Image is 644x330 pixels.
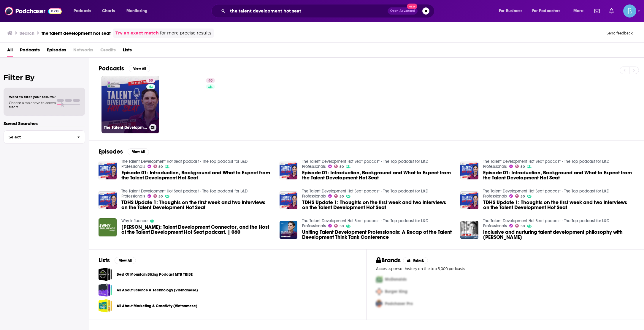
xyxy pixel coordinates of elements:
[121,200,272,210] a: TDHS Update 1: Thoughts on the first week and two interviews on the Talent Development Hot Seat
[158,165,163,168] span: 50
[117,287,198,293] a: All About Science & Technology (Vietnamese)
[69,6,99,16] button: open menu
[123,45,132,57] a: Lists
[121,170,272,180] a: Episode 01: Introduction, Background and What to Expect from the Talent Development Hot Seat
[4,135,72,139] span: Select
[115,257,136,264] button: View All
[129,65,150,72] button: View All
[280,221,298,239] img: Uniting Talent Development Professionals: A Recap of the Talent Development Think Tank Conference
[161,76,219,133] a: 40
[515,165,525,168] a: 50
[460,191,478,209] img: TDHS Update 1: Thoughts on the first week and two interviews on the Talent Development Hot Seat
[73,45,93,57] span: Networks
[607,6,616,16] a: Show notifications dropdown
[99,283,112,297] span: All About Science & Technology (Vietnamese)
[228,6,388,16] input: Search podcasts, credits, & more...
[334,194,344,198] a: 50
[385,289,407,294] span: Burger King
[104,125,147,130] h3: The Talent Development Hot Seat podcast - The Top podcast for L&D Professionals
[101,76,159,133] a: 50The Talent Development Hot Seat podcast - The Top podcast for L&D Professionals
[99,268,112,281] a: Best Of Mountain Biking Podcast MTB TRIBE
[153,165,163,168] a: 50
[483,200,634,210] a: TDHS Update 1: Thoughts on the first week and two interviews on the Talent Development Hot Seat
[483,230,634,240] span: Inclusive and nurturing talent development philosophy with [PERSON_NAME]
[340,195,344,198] span: 50
[99,257,136,264] a: ListsView All
[7,45,13,57] a: All
[20,45,40,57] span: Podcasts
[122,6,155,16] button: open menu
[302,230,453,240] span: Uniting Talent Development Professionals: A Recap of the Talent Development Think Tank Conference
[302,159,428,169] a: The Talent Development Hot Seat podcast - The Top podcast for L&D Professionals
[302,189,428,199] a: The Talent Development Hot Seat podcast - The Top podcast for L&D Professionals
[217,4,440,18] div: Search podcasts, credits, & more...
[99,148,149,155] a: EpisodesView All
[20,30,34,36] h3: Search
[302,170,453,180] span: Episode 01: Introduction, Background and What to Expect from the Talent Development Hot Seat
[5,5,62,17] img: Podchaser - Follow, Share and Rate Podcasts
[206,78,215,83] a: 40
[623,4,636,18] img: User Profile
[47,45,66,57] a: Episodes
[153,194,163,198] a: 50
[158,195,163,198] span: 50
[334,165,344,168] a: 50
[146,78,155,83] a: 50
[573,7,583,15] span: More
[121,159,248,169] a: The Talent Development Hot Seat podcast - The Top podcast for L&D Professionals
[99,65,124,72] h2: Podcasts
[483,159,609,169] a: The Talent Development Hot Seat podcast - The Top podcast for L&D Professionals
[460,162,478,180] img: Episode 01: Introduction, Background and What to Expect from the Talent Development Hot Seat
[280,191,298,209] a: TDHS Update 1: Thoughts on the first week and two interviews on the Talent Development Hot Seat
[4,130,85,144] button: Select
[128,148,149,155] button: View All
[126,7,147,15] span: Monitoring
[102,7,115,15] span: Charts
[483,170,634,180] a: Episode 01: Introduction, Background and What to Expect from the Talent Development Hot Seat
[340,225,344,228] span: 50
[374,298,385,310] img: Third Pro Logo
[99,162,117,180] img: Episode 01: Introduction, Background and What to Expect from the Talent Development Hot Seat
[605,31,635,36] button: Send feedback
[9,101,56,109] span: Choose a tab above to access filters.
[115,30,159,37] a: Try an exact match
[623,4,636,18] button: Show profile menu
[495,6,530,16] button: open menu
[121,218,147,223] a: Why Influence
[302,200,453,210] a: TDHS Update 1: Thoughts on the first week and two interviews on the Talent Development Hot Seat
[99,218,117,236] a: Andy Storch: Talent Development Connector, and the Host of the Talent Development Hot Seat podcas...
[42,30,111,36] h3: the talent development hot seat
[376,266,634,271] p: Access sponsor history on the top 5,000 podcasts.
[160,30,211,37] span: for more precise results
[515,224,525,228] a: 50
[499,7,522,15] span: For Business
[99,257,110,264] h2: Lists
[390,10,415,12] span: Open Advanced
[388,7,418,15] button: Open AdvancedNew
[340,165,344,168] span: 50
[117,271,193,278] a: Best Of Mountain Biking Podcast MTB TRIBE
[208,78,212,84] span: 40
[99,148,123,155] h2: Episodes
[99,191,117,209] a: TDHS Update 1: Thoughts on the first week and two interviews on the Talent Development Hot Seat
[385,301,413,306] span: Podchaser Pro
[460,221,478,239] img: Inclusive and nurturing talent development philosophy with Kristen Robinson
[4,73,85,82] h2: Filter By
[121,189,248,199] a: The Talent Development Hot Seat podcast - The Top podcast for L&D Professionals
[521,225,525,228] span: 50
[623,4,636,18] span: Logged in as BLASTmedia
[592,6,602,16] a: Show notifications dropdown
[99,299,112,312] a: All About Marketing & Creativity (Vietnamese)
[117,303,197,309] a: All About Marketing & Creativity (Vietnamese)
[407,4,418,9] span: New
